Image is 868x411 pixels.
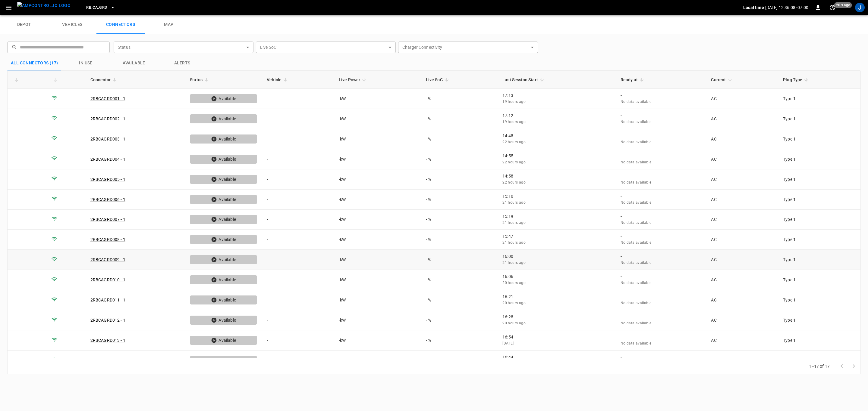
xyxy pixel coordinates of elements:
span: No data available [621,281,652,285]
td: - [262,250,334,270]
td: - % [421,310,498,330]
p: - [621,273,702,280]
td: - [262,169,334,190]
div: profile-icon [855,3,865,12]
a: 2RBCAGRD010 - 1 [90,277,125,282]
td: AC [706,290,778,310]
a: 2RBCAGRD004 - 1 [90,157,125,162]
p: - [621,153,702,159]
td: - % [421,330,498,351]
span: No data available [621,321,652,325]
span: 22 hours ago [502,160,526,164]
p: 16:54 [502,334,611,340]
a: 2RBCAGRD001 - 1 [90,96,125,101]
td: AC [706,109,778,129]
span: 21 hours ago [502,261,526,265]
td: Type 1 [778,149,860,169]
p: 16:00 [502,253,611,259]
span: 20 hours ago [502,321,526,325]
td: - kW [334,149,421,169]
span: No data available [621,100,652,104]
td: AC [706,210,778,230]
a: 2RBCAGRD003 - 1 [90,137,125,141]
span: 21 hours ago [502,221,526,225]
div: Available [190,255,257,264]
span: Plug Type [783,76,810,83]
span: Connector [90,76,118,83]
span: 21 hours ago [502,200,526,205]
td: - [262,149,334,169]
p: - [621,113,702,119]
p: - [621,253,702,259]
td: - % [421,169,498,190]
td: Type 1 [778,190,860,210]
a: 2RBCAGRD009 - 1 [90,257,125,262]
td: Type 1 [778,270,860,290]
td: Type 1 [778,310,860,330]
button: RB.CA.GRD [84,2,117,14]
td: Type 1 [778,129,860,149]
p: - [621,133,702,139]
p: - [621,314,702,320]
div: Available [190,114,257,123]
td: - % [421,250,498,270]
p: 15:47 [502,233,611,239]
span: No data available [621,140,652,144]
td: Type 1 [778,109,860,129]
td: - % [421,210,498,230]
a: 2RBCAGRD011 - 1 [90,298,125,302]
a: connectors [96,15,145,34]
p: - [621,294,702,300]
div: Available [190,336,257,345]
button: Alerts [158,56,206,70]
span: RB.CA.GRD [86,4,107,11]
p: 17:12 [502,113,611,119]
span: 22 hours ago [502,180,526,184]
td: - [262,330,334,351]
td: - % [421,270,498,290]
p: 14:58 [502,173,611,179]
p: 16:06 [502,273,611,280]
p: 14:48 [502,133,611,139]
td: Type 1 [778,351,860,371]
span: No data available [621,180,652,184]
p: 14:55 [502,153,611,159]
div: Available [190,134,257,144]
div: Available [190,215,257,224]
a: 2RBCAGRD007 - 1 [90,217,125,222]
td: - [262,129,334,149]
span: Vehicle [267,76,289,83]
button: set refresh interval [828,3,837,12]
span: Last Session Start [502,76,546,83]
a: 2RBCAGRD008 - 1 [90,237,125,242]
td: - kW [334,270,421,290]
td: - kW [334,129,421,149]
div: Available [190,316,257,325]
p: 15:10 [502,193,611,199]
p: - [621,354,702,360]
span: 19 hours ago [502,100,526,104]
td: AC [706,230,778,250]
td: - kW [334,190,421,210]
span: No data available [621,301,652,305]
a: vehicles [48,15,96,34]
td: - kW [334,169,421,190]
a: 2RBCAGRD002 - 1 [90,116,125,121]
td: AC [706,190,778,210]
p: 16:44 [502,354,611,360]
td: - [262,109,334,129]
button: All Connectors (17) [7,56,62,70]
div: Available [190,356,257,365]
td: - [262,230,334,250]
td: Type 1 [778,250,860,270]
td: Type 1 [778,230,860,250]
td: - kW [334,250,421,270]
td: AC [706,129,778,149]
td: AC [706,149,778,169]
span: 22 hours ago [502,140,526,144]
span: 19 hours ago [502,120,526,124]
span: 20 hours ago [502,301,526,305]
td: - kW [334,310,421,330]
td: - [262,310,334,330]
p: [DATE] 12:36:08 -07:00 [765,5,808,11]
